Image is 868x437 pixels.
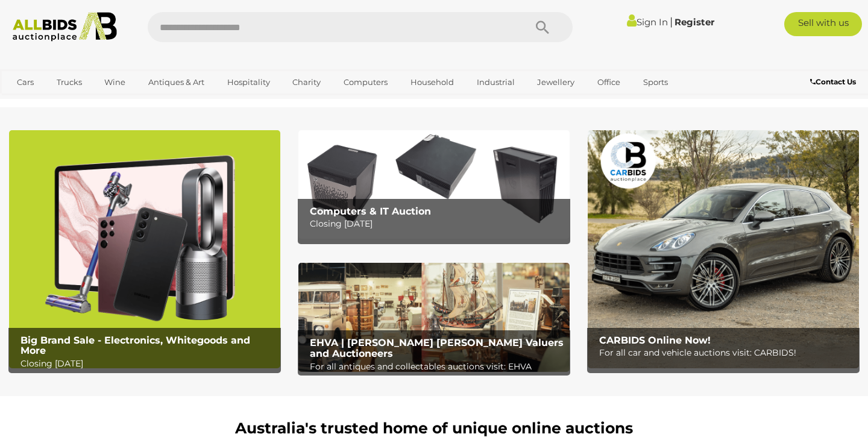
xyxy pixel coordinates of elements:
[529,72,582,92] a: Jewellery
[599,345,853,360] p: For all car and vehicle auctions visit: CARBIDS!
[285,72,329,92] a: Charity
[9,130,280,368] img: Big Brand Sale - Electronics, Whitegoods and More
[675,16,714,28] a: Register
[810,75,859,89] a: Contact Us
[810,77,856,86] b: Contact Us
[20,356,274,371] p: Closing [DATE]
[588,130,859,368] a: CARBIDS Online Now! CARBIDS Online Now! For all car and vehicle auctions visit: CARBIDS!
[310,359,564,374] p: For all antiques and collectables auctions visit: EHVA
[590,72,628,92] a: Office
[635,72,676,92] a: Sports
[627,16,668,28] a: Sign In
[336,72,395,92] a: Computers
[310,216,564,231] p: Closing [DATE]
[219,72,278,92] a: Hospitality
[310,206,431,217] b: Computers & IT Auction
[298,263,570,371] a: EHVA | Evans Hastings Valuers and Auctioneers EHVA | [PERSON_NAME] [PERSON_NAME] Valuers and Auct...
[49,72,90,92] a: Trucks
[298,130,570,239] a: Computers & IT Auction Computers & IT Auction Closing [DATE]
[310,337,564,359] b: EHVA | [PERSON_NAME] [PERSON_NAME] Valuers and Auctioneers
[469,72,523,92] a: Industrial
[7,12,124,42] img: Allbids.com.au
[298,130,570,239] img: Computers & IT Auction
[15,420,853,437] h1: Australia's trusted home of unique online auctions
[670,15,673,28] span: |
[140,72,212,92] a: Antiques & Art
[599,335,711,346] b: CARBIDS Online Now!
[9,72,42,92] a: Cars
[403,72,462,92] a: Household
[588,130,859,368] img: CARBIDS Online Now!
[20,335,250,357] b: Big Brand Sale - Electronics, Whitegoods and More
[784,12,862,36] a: Sell with us
[298,263,570,371] img: EHVA | Evans Hastings Valuers and Auctioneers
[96,72,133,92] a: Wine
[512,12,573,42] button: Search
[9,92,110,112] a: [GEOGRAPHIC_DATA]
[9,130,280,368] a: Big Brand Sale - Electronics, Whitegoods and More Big Brand Sale - Electronics, Whitegoods and Mo...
